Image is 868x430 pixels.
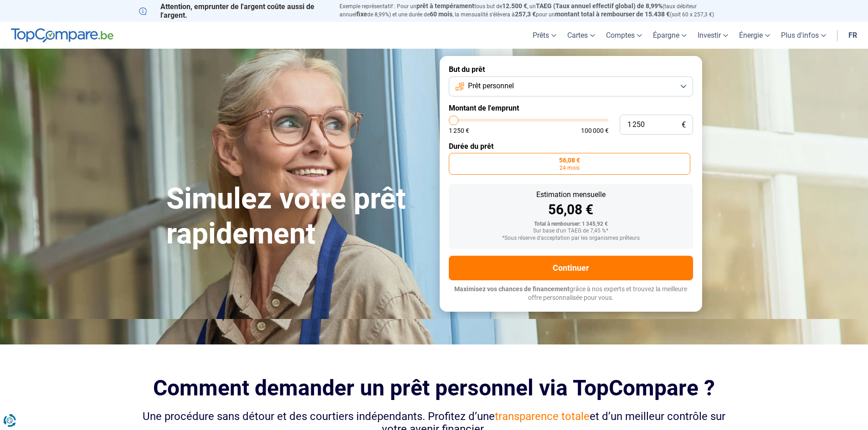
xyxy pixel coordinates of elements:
[734,22,776,49] a: Énergie
[449,256,693,280] button: Continuer
[449,104,693,112] label: Montant de l'emprunt
[166,182,429,252] h1: Simulez votre prêt rapidement
[682,121,686,129] span: €
[449,76,693,96] button: Prêt personnel
[139,375,729,400] h2: Comment demander un prêt personnel via TopCompare ?
[843,22,863,49] a: fr
[456,235,686,242] div: *Sous réserve d'acceptation par les organismes prêteurs
[356,10,367,18] span: fixe
[495,410,590,423] span: transparence totale
[449,285,693,303] p: grâce à nos experts et trouvez la meilleure offre personnalisée pour vous.
[11,28,113,43] img: TopCompare
[449,127,469,134] span: 1 250 €
[502,2,527,10] span: 12.500 €
[449,142,693,151] label: Durée du prêt
[776,22,832,49] a: Plus d'infos
[468,81,514,91] span: Prêt personnel
[456,228,686,234] div: Sur base d'un TAEG de 7,45 %*
[139,2,329,20] p: Attention, emprunter de l'argent coûte aussi de l'argent.
[456,221,686,228] div: Total à rembourser: 1 345,92 €
[339,2,729,19] p: Exemple représentatif : Pour un tous but de , un (taux débiteur annuel de 8,99%) et une durée de ...
[456,191,686,198] div: Estimation mensuelle
[559,157,580,163] span: 56,08 €
[536,2,663,10] span: TAEG (Taux annuel effectif global) de 8,99%
[449,65,693,74] label: But du prêt
[601,22,647,49] a: Comptes
[560,165,580,171] span: 24 mois
[456,203,686,217] div: 56,08 €
[692,22,734,49] a: Investir
[454,285,570,293] span: Maximisez vos chances de financement
[515,10,536,18] span: 257,3 €
[647,22,692,49] a: Épargne
[562,22,601,49] a: Cartes
[416,2,474,10] span: prêt à tempérament
[430,10,452,18] span: 60 mois
[527,22,562,49] a: Prêts
[581,127,609,134] span: 100 000 €
[555,10,670,18] span: montant total à rembourser de 15.438 €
